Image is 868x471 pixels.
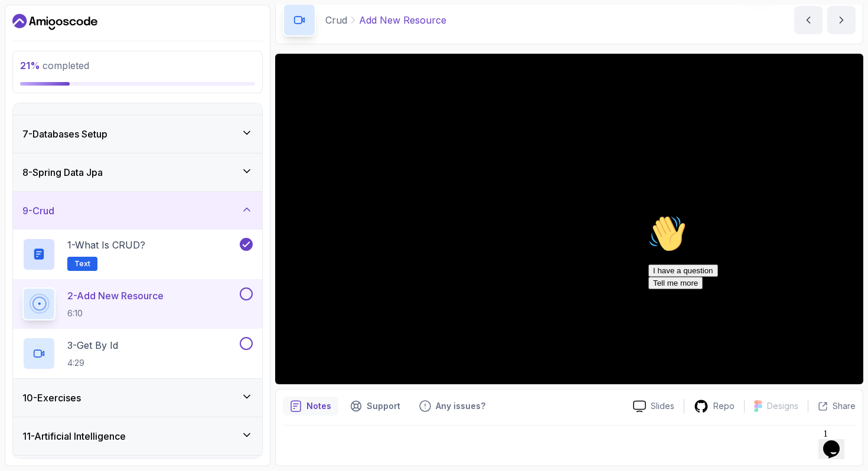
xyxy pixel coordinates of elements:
button: 9-Crud [13,192,262,230]
p: Any issues? [436,400,485,412]
p: Crud [325,13,347,27]
span: 21 % [20,60,40,71]
p: Notes [306,400,331,412]
h3: 9 - Crud [22,204,54,218]
p: Support [367,400,400,412]
a: Dashboard [12,12,97,31]
button: Tell me more [5,67,59,79]
button: 10-Exercises [13,379,262,417]
iframe: 1 - Add New Resource [275,54,863,384]
button: 7-Databases Setup [13,115,262,153]
button: Feedback button [412,397,492,416]
h3: 8 - Spring Data Jpa [22,165,103,179]
iframe: chat widget [818,424,856,459]
span: Text [74,259,90,269]
p: 2 - Add New Resource [67,289,164,303]
p: Add New Resource [359,13,446,27]
button: next content [827,6,856,34]
h3: 7 - Databases Setup [22,127,107,141]
button: previous content [794,6,823,34]
button: 2-Add New Resource6:10 [22,287,253,320]
p: 3 - Get By Id [67,338,118,352]
div: 👋Hi! How can we help?I have a questionTell me more [5,5,217,79]
button: 11-Artificial Intelligence [13,417,262,455]
button: 3-Get By Id4:29 [22,337,253,370]
p: 6:10 [67,308,164,319]
span: Hi! How can we help? [5,35,117,44]
iframe: chat widget [644,210,856,418]
button: 8-Spring Data Jpa [13,153,262,191]
span: completed [20,60,89,71]
img: :wave: [5,5,43,42]
a: Slides [624,400,684,413]
button: I have a question [5,54,74,67]
h3: 10 - Exercises [22,391,81,405]
button: Support button [343,397,407,416]
h3: 11 - Artificial Intelligence [22,429,126,443]
p: 4:29 [67,357,118,369]
p: 1 - What is CRUD? [67,238,145,252]
button: notes button [283,397,338,416]
button: 1-What is CRUD?Text [22,238,253,271]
